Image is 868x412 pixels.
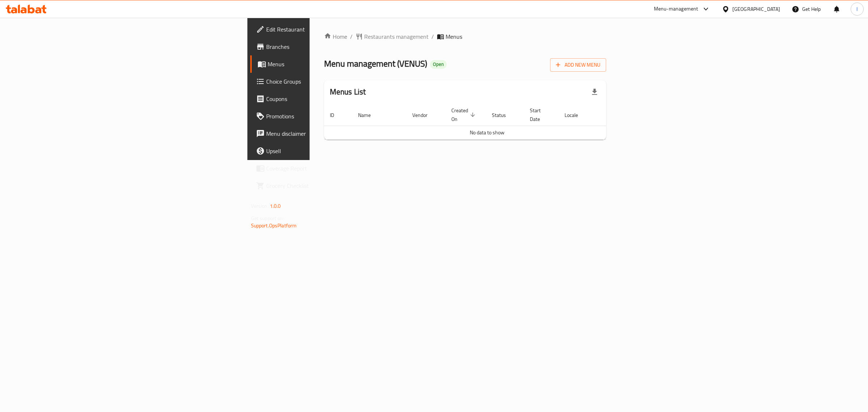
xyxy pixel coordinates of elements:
span: Menus [446,32,462,41]
span: Status [492,111,515,119]
span: Name [358,111,380,119]
span: Open [430,61,447,67]
span: Add New Menu [556,60,600,70]
span: Version: [251,201,269,211]
span: ID [330,111,344,119]
span: Choice Groups [266,77,387,86]
nav: breadcrumb [324,32,607,41]
span: Coupons [266,94,387,103]
span: Grocery Checklist [266,181,387,190]
span: Menu management ( VENUS ) [324,55,427,72]
h2: Menus List [330,87,366,97]
div: Open [430,60,447,69]
a: Support.OpsPlatform [251,221,297,230]
a: Promotions [250,108,392,125]
table: enhanced table [324,104,650,140]
span: No data to show [470,128,505,137]
li: / [431,32,434,41]
span: Promotions [266,112,387,121]
a: Grocery Checklist [250,177,392,194]
span: Locale [565,111,587,119]
span: Menus [268,60,387,68]
a: Branches [250,38,392,55]
span: Edit Restaurant [266,25,387,34]
span: 1.0.0 [270,201,281,211]
div: Export file [586,83,603,101]
span: Coverage Report [266,164,387,173]
a: Menus [250,55,392,73]
span: Start Date [530,106,550,123]
span: Get support on: [251,214,284,223]
div: [GEOGRAPHIC_DATA] [732,5,780,13]
a: Coverage Report [250,160,392,177]
a: Menu disclaimer [250,125,392,142]
div: Menu-management [654,5,698,13]
span: Vendor [412,111,437,119]
span: Upsell [266,147,387,155]
span: Created On [451,106,477,123]
th: Actions [596,104,650,126]
span: Branches [266,42,387,51]
span: I [856,5,858,13]
a: Coupons [250,90,392,108]
span: Menu disclaimer [266,129,387,138]
a: Choice Groups [250,73,392,90]
a: Upsell [250,142,392,160]
button: Add New Menu [550,58,606,72]
span: Restaurants management [364,32,429,41]
a: Edit Restaurant [250,21,392,38]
